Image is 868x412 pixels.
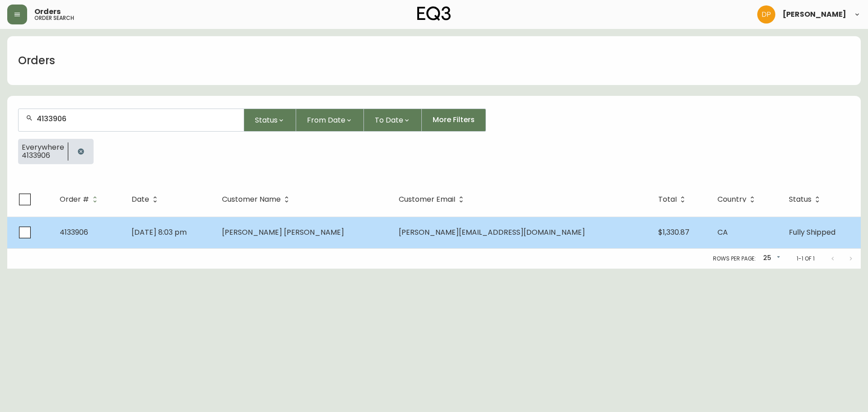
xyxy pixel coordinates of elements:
span: [PERSON_NAME] [783,11,846,18]
span: Fully Shipped [789,227,835,237]
span: Total [658,197,677,202]
span: Customer Email [399,195,467,204]
span: [PERSON_NAME] [PERSON_NAME] [222,227,344,237]
span: $1,330.87 [658,227,689,237]
button: More Filters [422,109,486,132]
span: Country [717,195,758,204]
span: More Filters [433,115,475,125]
span: 4133906 [22,152,64,160]
div: 25 [759,251,782,266]
p: Rows per page: [713,255,756,263]
span: Customer Email [399,197,455,202]
span: Total [658,195,689,204]
span: Customer Name [222,197,281,202]
span: Customer Name [222,195,292,204]
button: To Date [364,109,422,132]
img: b0154ba12ae69382d64d2f3159806b19 [757,5,775,24]
span: Status [255,114,278,126]
span: [PERSON_NAME][EMAIL_ADDRESS][DOMAIN_NAME] [399,227,585,237]
span: Country [717,197,746,202]
span: CA [717,227,728,237]
h1: Orders [18,53,55,68]
span: To Date [375,114,403,126]
span: Status [789,195,823,204]
span: Order # [60,197,89,202]
span: Order # [60,195,101,204]
input: Search [37,114,236,123]
span: Date [132,195,161,204]
h5: order search [34,15,74,21]
span: Everywhere [22,143,64,152]
span: [DATE] 8:03 pm [132,227,187,237]
span: Status [789,197,811,202]
img: logo [417,6,451,21]
p: 1-1 of 1 [797,255,815,263]
button: From Date [296,109,364,132]
span: Date [132,197,149,202]
button: Status [244,109,296,132]
span: From Date [307,114,345,126]
span: 4133906 [60,227,88,237]
span: Orders [34,8,61,15]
